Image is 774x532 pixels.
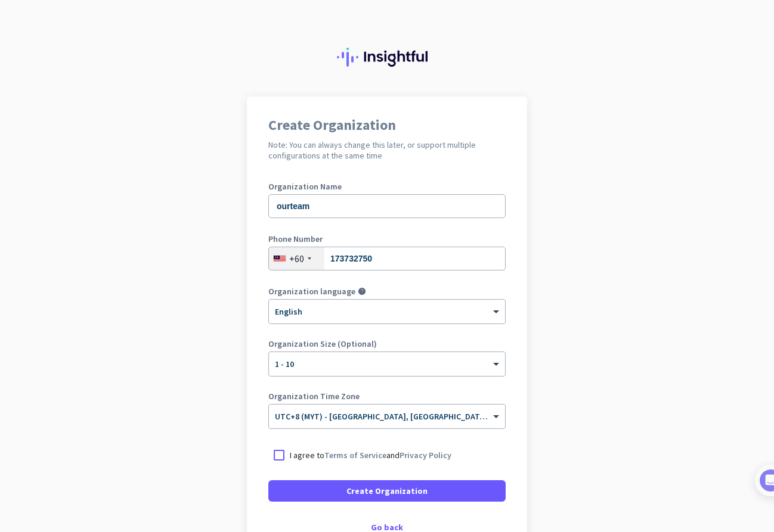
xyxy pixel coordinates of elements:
input: What is the name of your organization? [268,194,506,218]
label: Phone Number [268,235,506,243]
a: Privacy Policy [400,450,451,461]
img: Insightful [337,48,437,67]
label: Organization Time Zone [268,392,506,400]
div: Go back [268,523,506,531]
a: Terms of Service [324,450,386,461]
div: +60 [289,253,304,265]
button: Create Organization [268,480,506,502]
h1: Create Organization [268,118,506,132]
p: I agree to and [290,449,451,461]
label: Organization Name [268,182,506,191]
span: Create Organization [346,485,428,497]
h2: Note: You can always change this later, or support multiple configurations at the same time [268,139,506,161]
input: 3-2385 6789 [268,247,506,270]
i: help [358,287,366,295]
label: Organization language [268,287,355,295]
label: Organization Size (Optional) [268,340,506,348]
